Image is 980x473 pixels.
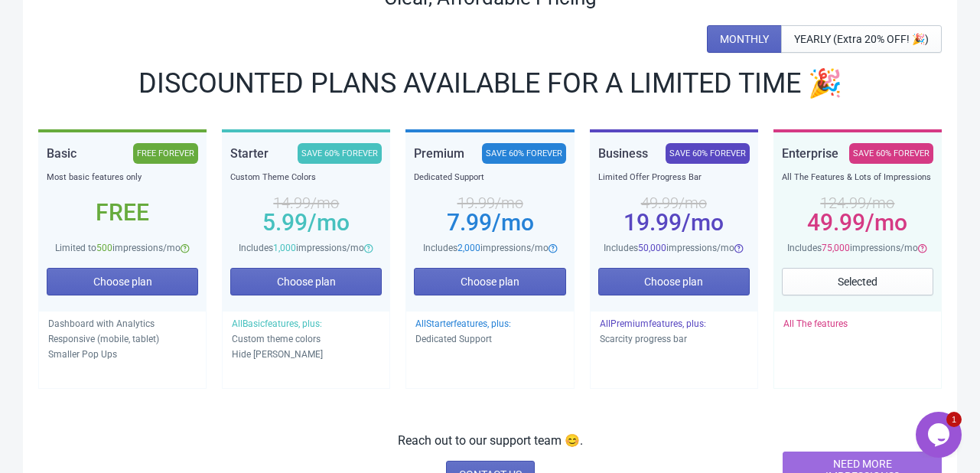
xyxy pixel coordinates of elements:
span: Includes impressions/mo [604,243,734,253]
div: FREE FOREVER [133,143,198,164]
p: Dashboard with Analytics [48,316,197,331]
div: Free [47,207,198,219]
div: Enterprise [782,143,838,164]
span: All Premium features, plus: [600,318,706,329]
div: 5.99 [230,217,382,229]
div: 14.99 /mo [230,197,382,209]
span: Choose plan [93,276,152,288]
iframe: chat widget [916,412,965,458]
p: Reach out to our support team 😊. [398,432,583,450]
span: All The features [783,318,848,329]
div: Limited to impressions/mo [47,240,198,256]
div: 19.99 /mo [414,197,565,209]
div: SAVE 60% FOREVER [298,143,382,164]
div: 49.99 [782,217,933,229]
div: 7.99 [414,217,565,229]
button: Selected [782,268,933,295]
span: /mo [308,209,350,236]
span: Includes impressions/mo [423,243,549,253]
span: YEARLY (Extra 20% OFF! 🎉) [794,33,929,45]
span: All Basic features, plus: [232,318,322,329]
div: SAVE 60% FOREVER [666,143,750,164]
span: 50,000 [638,243,666,253]
div: 124.99 /mo [782,197,933,209]
div: Starter [230,143,269,164]
span: MONTHLY [720,33,769,45]
span: 2,000 [457,243,480,253]
button: Choose plan [598,268,750,295]
span: Selected [838,276,877,288]
button: MONTHLY [707,25,782,53]
p: Custom theme colors [232,331,380,347]
div: DISCOUNTED PLANS AVAILABLE FOR A LIMITED TIME 🎉 [38,71,942,96]
div: SAVE 60% FOREVER [849,143,933,164]
span: /mo [682,209,724,236]
div: All The Features & Lots of Impressions [782,170,933,185]
div: Basic [47,143,77,164]
div: Business [598,143,648,164]
span: 500 [96,243,112,253]
div: Limited Offer Progress Bar [598,170,750,185]
div: 19.99 [598,217,750,229]
span: Choose plan [277,276,336,288]
div: Premium [414,143,464,164]
div: Custom Theme Colors [230,170,382,185]
p: Hide [PERSON_NAME] [232,347,380,362]
span: 75,000 [822,243,850,253]
button: Choose plan [47,268,198,295]
button: Choose plan [414,268,565,295]
span: Choose plan [644,276,703,288]
span: Includes impressions/mo [787,243,918,253]
span: Choose plan [461,276,519,288]
span: 1,000 [273,243,296,253]
p: Scarcity progress bar [600,331,748,347]
div: SAVE 60% FOREVER [482,143,566,164]
p: Responsive (mobile, tablet) [48,331,197,347]
span: Includes impressions/mo [239,243,364,253]
span: All Starter features, plus: [415,318,511,329]
p: Smaller Pop Ups [48,347,197,362]
span: /mo [865,209,907,236]
button: YEARLY (Extra 20% OFF! 🎉) [781,25,942,53]
button: Choose plan [230,268,382,295]
div: Dedicated Support [414,170,565,185]
div: Most basic features only [47,170,198,185]
div: 49.99 /mo [598,197,750,209]
span: /mo [492,209,534,236]
p: Dedicated Support [415,331,564,347]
